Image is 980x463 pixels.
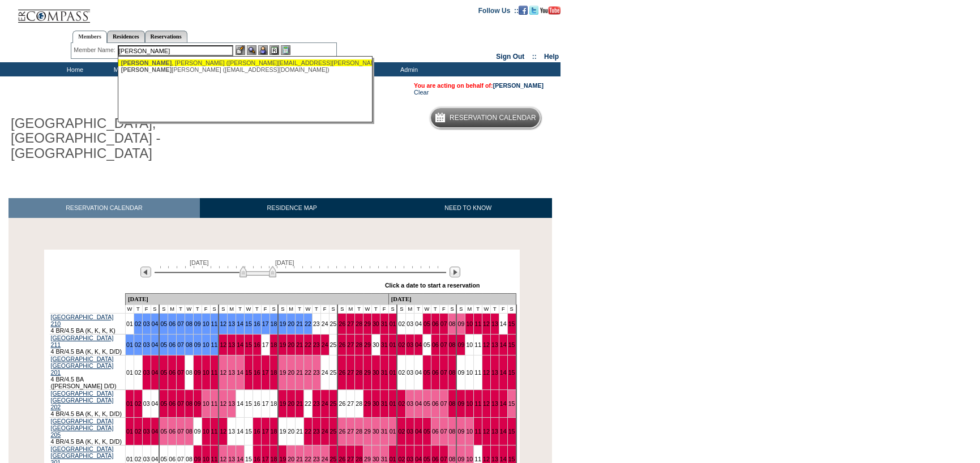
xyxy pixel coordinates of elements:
[177,341,184,348] a: 07
[105,62,167,76] td: My Memberships
[186,456,192,462] a: 08
[8,198,200,218] a: RESERVATION CALENDAR
[305,456,311,462] a: 22
[406,400,413,407] a: 03
[203,456,209,462] a: 10
[160,456,167,462] a: 05
[211,400,218,407] a: 11
[258,45,268,55] img: Impersonate
[432,456,439,462] a: 06
[440,400,447,407] a: 07
[135,341,142,348] a: 02
[500,428,507,435] a: 14
[449,320,456,327] a: 08
[423,320,430,327] a: 05
[160,369,167,376] a: 05
[220,456,226,462] a: 12
[237,456,243,462] a: 14
[356,456,362,462] a: 28
[135,456,142,462] a: 02
[440,320,447,327] a: 07
[313,341,320,348] a: 23
[339,428,345,435] a: 26
[305,341,311,348] a: 22
[322,428,328,435] a: 24
[245,369,252,376] a: 15
[203,369,209,376] a: 10
[228,456,235,462] a: 13
[271,341,277,348] a: 18
[194,400,201,407] a: 09
[466,400,473,407] a: 10
[544,53,559,61] a: Help
[296,341,303,348] a: 21
[271,456,277,462] a: 18
[51,355,114,376] a: [GEOGRAPHIC_DATA] [GEOGRAPHIC_DATA] 201
[211,428,218,435] a: 11
[398,369,405,376] a: 02
[398,456,405,462] a: 02
[42,62,105,76] td: Home
[406,428,413,435] a: 03
[237,320,243,327] a: 14
[211,320,218,327] a: 11
[228,400,235,407] a: 13
[254,400,260,407] a: 16
[339,369,345,376] a: 26
[262,400,269,407] a: 17
[457,400,464,407] a: 09
[529,6,538,15] img: Follow us on Twitter
[254,369,260,376] a: 16
[135,428,142,435] a: 02
[228,369,235,376] a: 13
[449,400,456,407] a: 08
[140,267,151,277] img: Previous
[143,400,150,407] a: 03
[271,369,277,376] a: 18
[228,341,235,348] a: 13
[500,400,507,407] a: 14
[305,369,311,376] a: 22
[508,320,515,327] a: 15
[423,428,430,435] a: 05
[330,456,337,462] a: 25
[322,369,328,376] a: 24
[373,369,379,376] a: 30
[160,320,167,327] a: 05
[373,320,379,327] a: 30
[126,456,133,462] a: 01
[288,428,294,435] a: 20
[254,456,260,462] a: 16
[245,400,252,407] a: 15
[491,341,498,348] a: 13
[390,341,396,348] a: 01
[449,428,456,435] a: 08
[529,6,538,13] a: Follow us on Twitter
[254,428,260,435] a: 16
[254,341,260,348] a: 16
[186,428,192,435] a: 08
[356,320,362,327] a: 28
[432,428,439,435] a: 06
[398,428,405,435] a: 02
[143,456,150,462] a: 03
[330,369,337,376] a: 25
[381,369,388,376] a: 31
[322,341,328,348] a: 24
[491,400,498,407] a: 13
[186,400,192,407] a: 08
[508,400,515,407] a: 15
[414,89,429,96] a: Clear
[474,369,481,376] a: 11
[449,341,456,348] a: 08
[330,400,337,407] a: 25
[220,428,226,435] a: 12
[491,369,498,376] a: 13
[126,369,133,376] a: 01
[330,428,337,435] a: 25
[347,320,354,327] a: 27
[247,45,256,55] img: View
[126,400,133,407] a: 01
[466,428,473,435] a: 10
[356,400,362,407] a: 28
